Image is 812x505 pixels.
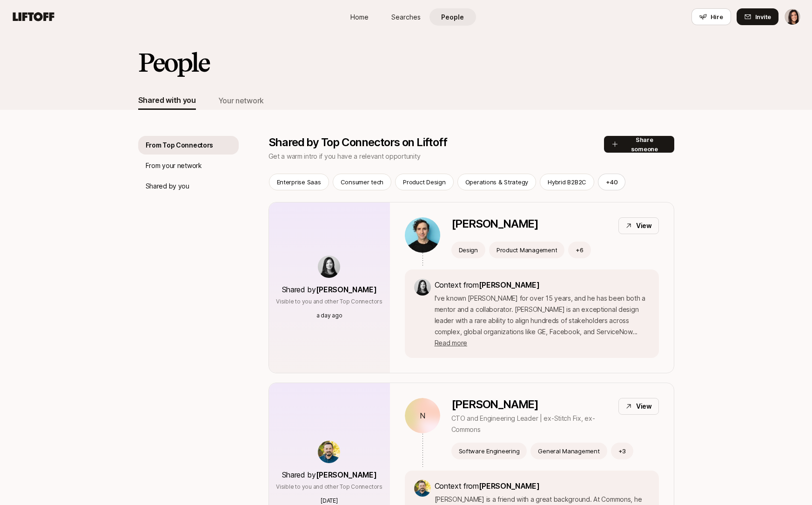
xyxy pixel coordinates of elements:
button: Invite [737,8,778,25]
p: CTO and Engineering Leader | ex-Stitch Fix, ex-Commons [451,413,611,435]
p: a day ago [316,311,342,320]
img: 94ddba96_162a_4062_a6fe_bdab82155b16.jpg [318,441,340,463]
p: Product Management [497,245,557,255]
p: Operations & Strategy [465,177,529,187]
p: I've known [PERSON_NAME] for over 15 years, and he has been both a mentor and a collaborator. [PE... [435,293,650,349]
p: Shared by [282,469,377,481]
p: Shared by you [146,181,189,192]
span: People [441,12,464,22]
p: [PERSON_NAME] [451,398,611,411]
a: People [429,8,476,26]
p: General Management [538,446,599,456]
p: Design [459,245,478,255]
button: +6 [568,242,591,258]
button: Hire [691,8,731,25]
a: Home [336,8,383,26]
span: Hire [711,12,723,21]
p: N [420,410,425,421]
p: From your network [146,160,202,171]
p: View [636,401,652,412]
div: Shared with you [138,94,196,106]
p: [DATE] [321,497,338,505]
img: a6da1878_b95e_422e_bba6_ac01d30c5b5f.jpg [318,256,340,278]
span: Searches [391,12,421,22]
p: Context from [435,480,650,492]
button: Eleanor Morgan [784,8,801,25]
p: Software Engineering [459,446,520,456]
img: a6da1878_b95e_422e_bba6_ac01d30c5b5f.jpg [414,279,431,296]
button: Share someone [604,136,674,153]
button: Your network [218,91,264,110]
img: 94ddba96_162a_4062_a6fe_bdab82155b16.jpg [414,480,431,497]
p: Hybrid B2B2C [548,177,586,187]
p: Visible to you and other Top Connectors [276,297,383,306]
div: Your network [218,94,264,107]
p: Enterprise Saas [277,177,321,187]
p: Shared by [282,283,377,296]
p: Consumer tech [341,177,384,187]
p: Shared by Top Connectors on Liftoff [268,136,604,149]
span: [PERSON_NAME] [479,280,540,290]
p: Product Design [403,177,445,187]
span: [PERSON_NAME] [316,470,377,479]
button: +40 [598,174,625,190]
p: View [636,220,652,231]
span: [PERSON_NAME] [316,285,377,294]
p: [PERSON_NAME] [451,217,538,230]
p: Visible to you and other Top Connectors [276,483,383,491]
p: Context from [435,279,650,291]
span: [PERSON_NAME] [479,481,540,491]
a: Shared by[PERSON_NAME]Visible to you and other Top Connectorsa day ago[PERSON_NAME]ViewDesignProd... [268,202,674,373]
button: Shared with you [138,91,196,110]
span: Home [350,12,369,22]
span: Read more [435,339,467,347]
img: e8bc5d3e_179f_4dcf_a9fd_880fe2c1c5af.jpg [405,217,440,253]
img: Eleanor Morgan [785,9,800,25]
h2: People [138,48,209,76]
p: From Top Connectors [146,140,214,151]
span: Invite [755,12,771,21]
p: Get a warm intro if you have a relevant opportunity [268,151,604,162]
a: Searches [383,8,429,26]
button: +3 [611,443,634,459]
